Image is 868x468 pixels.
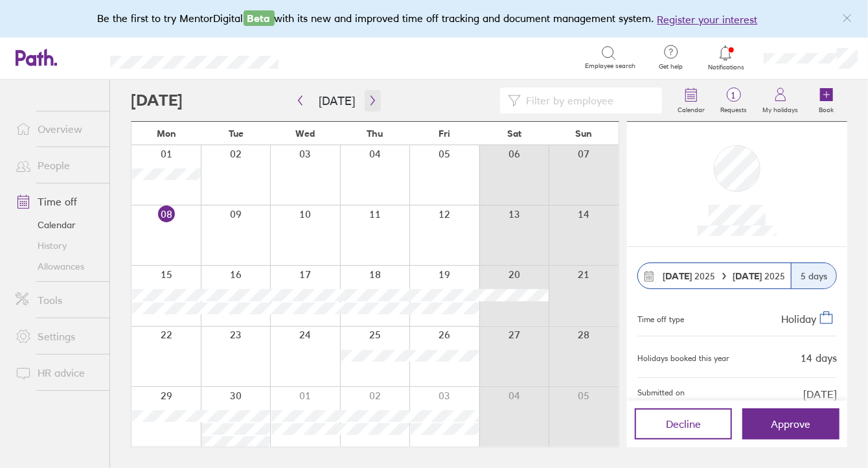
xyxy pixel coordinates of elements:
[5,360,109,386] a: HR advice
[812,102,842,114] label: Book
[367,128,383,139] span: Thu
[713,102,755,114] label: Requests
[5,215,109,235] a: Calendar
[755,102,806,114] label: My holidays
[637,310,684,325] div: Time off type
[803,388,837,400] span: [DATE]
[670,80,713,121] a: Calendar
[5,235,109,256] a: History
[637,354,729,363] div: Holidays booked this year
[663,270,692,282] strong: [DATE]
[705,44,747,71] a: Notifications
[507,128,521,139] span: Sat
[637,388,685,400] span: Submitted on
[663,271,716,281] span: 2025
[5,152,109,178] a: People
[670,102,713,114] label: Calendar
[635,408,732,439] button: Decline
[713,80,755,121] a: 1Requests
[98,10,771,27] div: Be the first to try MentorDigital with its new and improved time off tracking and document manage...
[666,418,701,430] span: Decline
[521,88,654,113] input: Filter by employee
[5,189,109,215] a: Time off
[5,116,109,142] a: Overview
[781,313,816,326] span: Holiday
[771,418,811,430] span: Approve
[575,128,592,139] span: Sun
[791,263,836,288] div: 5 days
[755,80,806,121] a: My holidays
[439,128,450,139] span: Fri
[5,256,109,277] a: Allowances
[157,128,176,139] span: Mon
[5,287,109,313] a: Tools
[713,90,755,100] span: 1
[5,323,109,349] a: Settings
[801,352,837,364] div: 14 days
[733,271,786,281] span: 2025
[585,62,635,70] span: Employee search
[244,10,275,26] span: Beta
[742,408,839,439] button: Approve
[657,12,758,27] button: Register your interest
[650,63,692,71] span: Get help
[733,270,765,282] strong: [DATE]
[314,51,347,63] div: Search
[296,128,315,139] span: Wed
[705,64,747,71] span: Notifications
[229,128,244,139] span: Tue
[308,90,365,111] button: [DATE]
[806,80,847,121] a: Book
